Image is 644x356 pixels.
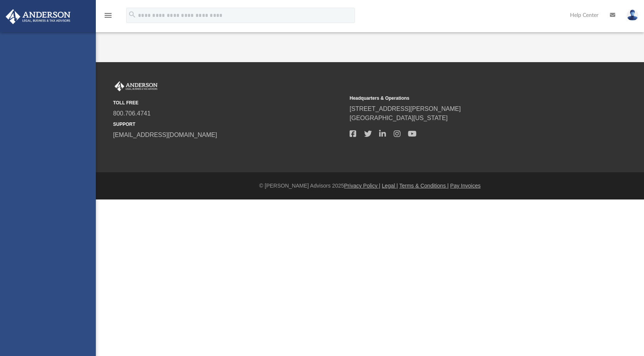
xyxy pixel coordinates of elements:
[113,81,159,91] img: Anderson Advisors Platinum Portal
[113,121,344,128] small: SUPPORT
[103,11,113,20] i: menu
[627,10,638,21] img: User Pic
[113,99,344,106] small: TOLL FREE
[350,115,448,121] a: [GEOGRAPHIC_DATA][US_STATE]
[344,183,381,189] a: Privacy Policy |
[113,132,217,138] a: [EMAIL_ADDRESS][DOMAIN_NAME]
[450,183,480,189] a: Pay Invoices
[382,183,398,189] a: Legal |
[3,9,73,24] img: Anderson Advisors Platinum Portal
[350,105,461,112] a: [STREET_ADDRESS][PERSON_NAME]
[96,182,644,190] div: © [PERSON_NAME] Advisors 2025
[399,183,449,189] a: Terms & Conditions |
[113,110,151,117] a: 800.706.4741
[103,15,113,20] a: menu
[128,10,136,19] i: search
[350,95,581,102] small: Headquarters & Operations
